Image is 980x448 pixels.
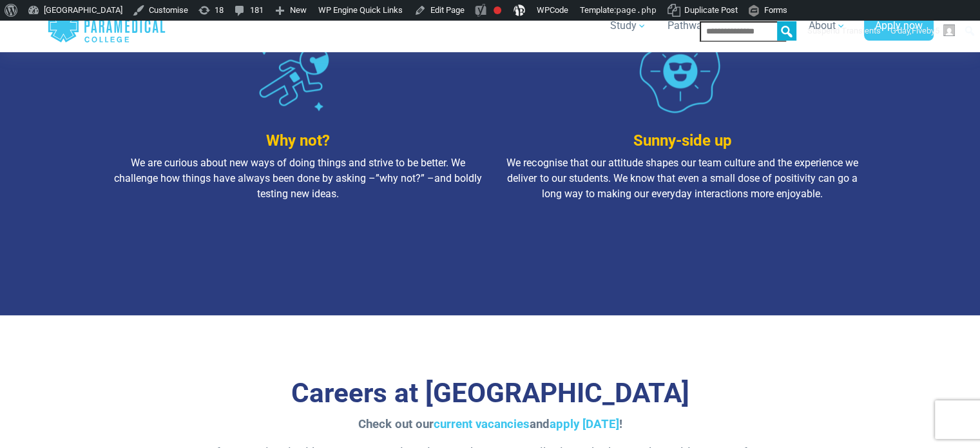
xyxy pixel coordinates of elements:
img: 5 Sunny-Side Up - APC Company Values [634,24,731,121]
a: Pathways [660,8,731,44]
p: We are curious about new ways of doing things and strive to be better. We challenge how things ha... [113,155,483,202]
h3: Careers at [GEOGRAPHIC_DATA] [113,377,867,410]
a: current vacancies [434,417,530,431]
a: G'day, [886,21,960,41]
img: 4 Why Not - APC Company Values [249,24,346,121]
h3: Why not? [113,131,483,150]
span: page.php [616,5,657,15]
span: Check out our and ! [358,417,622,431]
h3: Sunny-side up [498,131,867,150]
a: Study [602,8,655,44]
a: apply [DATE] [550,417,619,431]
a: Suspend Transients [803,21,886,41]
div: Focus keyphrase not set [494,6,501,14]
span: Fiveby5 [912,26,939,35]
p: We recognise that our attitude shapes our team culture and the experience we deliver to our stude... [498,155,867,202]
a: Australian Paramedical College [47,5,166,47]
